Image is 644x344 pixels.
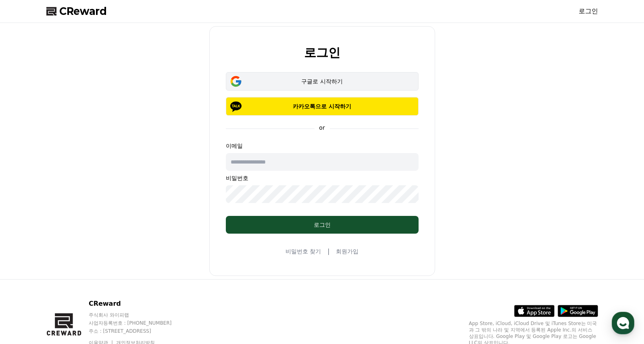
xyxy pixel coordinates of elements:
[25,267,30,274] span: 홈
[314,124,329,132] p: or
[46,5,107,18] a: CReward
[286,247,321,255] a: 비밀번호 찾기
[238,77,407,85] div: 구글로 시작하기
[125,267,134,274] span: 설정
[336,247,358,255] a: 회원가입
[242,221,402,229] div: 로그인
[226,142,419,150] p: 이메일
[579,6,598,16] a: 로그인
[226,97,419,116] button: 카카오톡으로 시작하기
[304,46,340,59] h2: 로그인
[89,299,187,309] p: CReward
[2,255,53,276] a: 홈
[89,328,187,334] p: 주소 : [STREET_ADDRESS]
[89,320,187,326] p: 사업자등록번호 : [PHONE_NUMBER]
[59,5,107,18] span: CReward
[226,72,419,91] button: 구글로 시작하기
[104,255,155,276] a: 설정
[89,312,187,318] p: 주식회사 와이피랩
[327,247,329,256] span: |
[226,216,419,234] button: 로그인
[238,102,407,110] p: 카카오톡으로 시작하기
[74,268,83,274] span: 대화
[226,174,419,182] p: 비밀번호
[53,255,104,276] a: 대화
